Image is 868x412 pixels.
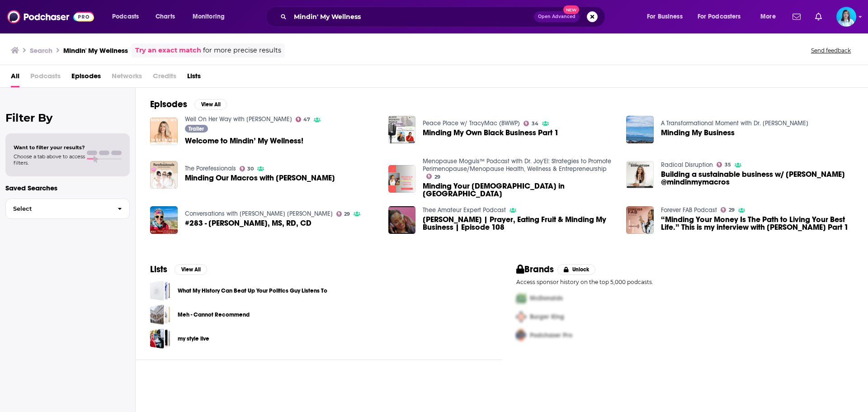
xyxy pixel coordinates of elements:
[423,182,615,198] span: Minding Your [DEMOGRAPHIC_DATA] in [GEOGRAPHIC_DATA]
[106,9,151,24] button: open menu
[530,313,564,321] span: Burger King
[836,7,856,27] span: Logged in as ClarisseG
[626,116,654,143] img: Minding My Business
[530,294,563,302] span: McDonalds
[240,166,254,171] a: 30
[811,9,826,24] a: Show notifications dropdown
[150,9,180,24] a: Charts
[647,10,683,23] span: For Business
[150,304,170,325] span: Meh - Cannot Recommend
[150,118,178,145] a: Welcome to Mindin’ My Wellness!
[150,264,167,275] h2: Lists
[63,46,128,55] h3: Mindin' My Wellness
[135,45,201,56] a: Try an exact match
[388,206,416,234] img: Kay Blair | Prayer, Eating Fruit & Minding My Business | Episode 108
[185,174,335,182] a: Minding Our Macros with Dani Marenburg
[532,122,538,126] span: 34
[185,137,303,145] a: Welcome to Mindin’ My Wellness!
[641,9,694,24] button: open menu
[30,69,61,87] span: Podcasts
[423,216,615,231] span: [PERSON_NAME] | Prayer, Eating Fruit & Minding My Business | Episode 108
[423,206,506,214] a: Thee Amateur Expert Podcast
[185,210,333,218] a: Conversations with Anne Elizabeth
[836,7,856,27] img: User Profile
[186,9,236,24] button: open menu
[563,5,580,14] span: New
[112,69,142,87] span: Networks
[150,264,207,275] a: ListsView All
[661,119,808,127] a: A Transformational Moment with Dr. Dawna
[71,69,101,87] span: Episodes
[626,206,654,234] img: “Minding Your Money Is The Path to Living Your Best Life.” This is my interview with Michelle Ric...
[760,10,776,23] span: More
[11,69,19,87] a: All
[692,9,754,24] button: open menu
[189,126,204,132] span: Trailer
[194,99,227,110] button: View All
[5,199,130,219] button: Select
[30,46,52,55] h3: Search
[434,175,440,179] span: 29
[698,10,741,23] span: For Podcasters
[725,163,731,167] span: 35
[247,167,254,171] span: 30
[426,174,440,179] a: 29
[388,165,416,193] img: Minding Your Temple in Menopause
[112,10,139,23] span: Podcasts
[729,208,735,212] span: 29
[661,170,854,186] span: Building a sustainable business w/ [PERSON_NAME] @mindinmymacros
[661,216,854,231] a: “Minding Your Money Is The Path to Living Your Best Life.” This is my interview with Michelle Ric...
[185,219,311,227] span: #283 - [PERSON_NAME], MS, RD, CD
[516,279,854,285] p: Access sponsor history on the top 5,000 podcasts.
[538,14,576,19] span: Open Advanced
[150,328,170,349] a: my style live
[5,184,130,192] p: Saved Searches
[754,9,787,24] button: open menu
[388,116,416,143] img: Minding My Own Black Business Part 1
[153,69,176,87] span: Credits
[661,216,854,231] span: “Minding Your Money Is The Path to Living Your Best Life.” This is my interview with [PERSON_NAME...
[150,161,178,189] img: Minding Our Macros with Dani Marenburg
[423,182,615,198] a: Minding Your Temple in Menopause
[423,157,611,173] a: Menopause Moguls™ Podcast with Dr. Joy'El: Strategies to Promote Perimenopause/Menopause Health, ...
[156,10,175,23] span: Charts
[7,8,94,25] img: Podchaser - Follow, Share and Rate Podcasts
[185,174,335,182] span: Minding Our Macros with [PERSON_NAME]
[513,326,530,345] img: Third Pro Logo
[185,219,311,227] a: #283 - Mandy Mindin, MS, RD, CD
[661,161,713,169] a: Radical Disruption
[516,264,554,275] h2: Brands
[336,211,350,217] a: 29
[178,310,250,320] a: Meh - Cannot Recommend
[187,69,201,87] a: Lists
[717,162,731,167] a: 35
[14,144,85,151] span: Want to filter your results?
[150,206,178,234] a: #283 - Mandy Mindin, MS, RD, CD
[423,129,559,137] a: Minding My Own Black Business Part 1
[661,170,854,186] a: Building a sustainable business w/ Dani @mindinmymacros
[203,45,281,56] span: for more precise results
[178,286,327,296] a: What My History Can Beat Up Your Politics Guy Listens To
[296,117,311,122] a: 47
[150,99,227,110] a: EpisodesView All
[5,111,130,124] h2: Filter By
[530,331,572,339] span: Podchaser Pro
[185,115,292,123] a: Well On Her Way with Dani Marenburg
[423,216,615,231] a: Kay Blair | Prayer, Eating Fruit & Minding My Business | Episode 108
[150,99,187,110] h2: Episodes
[274,6,614,27] div: Search podcasts, credits, & more...
[175,264,207,275] button: View All
[178,334,209,344] a: my style live
[534,11,580,22] button: Open AdvancedNew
